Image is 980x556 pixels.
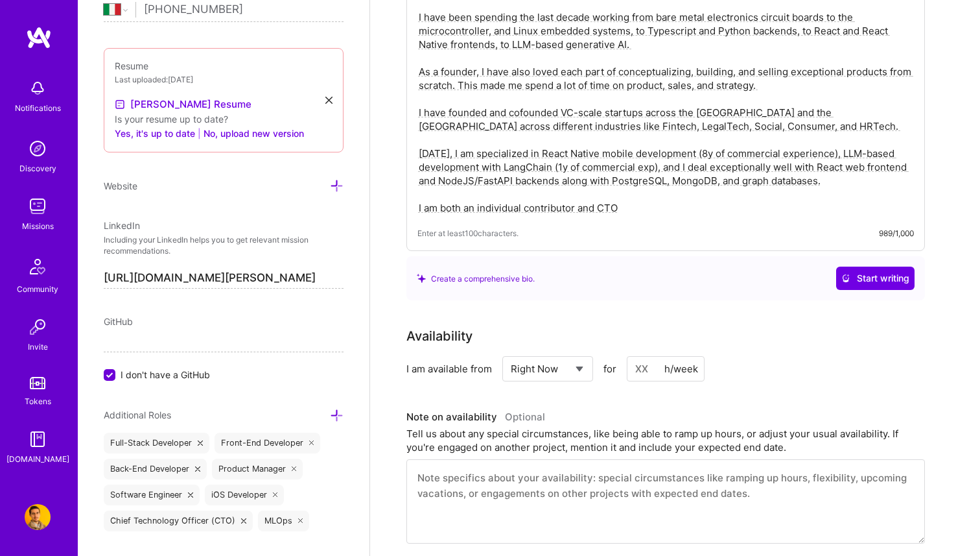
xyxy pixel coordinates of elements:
div: Full-Stack Developer [104,433,209,453]
div: iOS Developer [205,485,285,505]
div: Software Engineer [104,485,200,505]
i: icon Close [325,97,332,104]
span: Optional [505,411,545,423]
img: tokens [30,377,45,389]
button: Yes, it's up to date [115,126,195,141]
i: icon Close [195,466,200,472]
img: User Avatar [25,504,51,530]
div: MLOps [258,511,310,531]
img: Community [22,251,53,282]
div: Tell us about any special circumstances, like being able to ramp up hours, or adjust your usual a... [406,427,925,454]
img: Invite [25,314,51,340]
img: discovery [25,136,51,162]
div: I am available from [406,362,492,376]
span: for [603,362,616,376]
div: Notifications [15,101,61,115]
div: h/week [664,362,698,376]
span: | [198,127,201,140]
span: Resume [115,60,148,71]
span: Enter at least 100 characters. [417,226,519,240]
span: Website [104,180,137,191]
div: 989/1,000 [879,226,914,240]
div: Invite [28,340,48,354]
img: Resume [115,99,125,110]
div: Create a comprehensive bio. [417,272,535,285]
p: Including your LinkedIn helps you to get relevant mission recommendations. [104,235,344,257]
i: icon Close [188,492,193,498]
img: teamwork [25,193,51,219]
i: icon Close [298,518,303,524]
div: Back-End Developer [104,459,207,479]
img: bell [25,75,51,101]
i: icon Close [309,441,314,446]
div: Chief Technology Officer (CTO) [104,511,253,531]
div: Product Manager [212,459,303,479]
i: icon SuggestedTeams [417,274,426,283]
div: Last uploaded: [DATE] [115,73,332,86]
i: icon Close [273,492,278,498]
div: Discovery [19,162,56,175]
span: Start writing [841,272,909,285]
span: LinkedIn [104,220,140,231]
i: icon Close [241,518,246,524]
i: icon Close [198,441,203,446]
div: Tokens [25,394,51,408]
div: Missions [22,219,54,233]
span: Additional Roles [104,409,171,420]
div: Is your resume up to date? [115,112,332,126]
div: Note on availability [406,407,545,427]
span: GitHub [104,316,133,327]
div: Community [17,282,58,296]
button: No, upload new version [204,126,304,141]
span: I don't have a GitHub [121,368,210,381]
div: [DOMAIN_NAME] [6,452,69,466]
div: Availability [406,326,472,346]
input: XX [627,356,705,381]
div: Front-End Developer [215,433,321,453]
i: icon CrystalBallWhite [841,274,850,283]
a: [PERSON_NAME] Resume [115,97,251,112]
i: icon Close [292,466,297,472]
img: guide book [25,426,51,452]
img: logo [26,26,52,49]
